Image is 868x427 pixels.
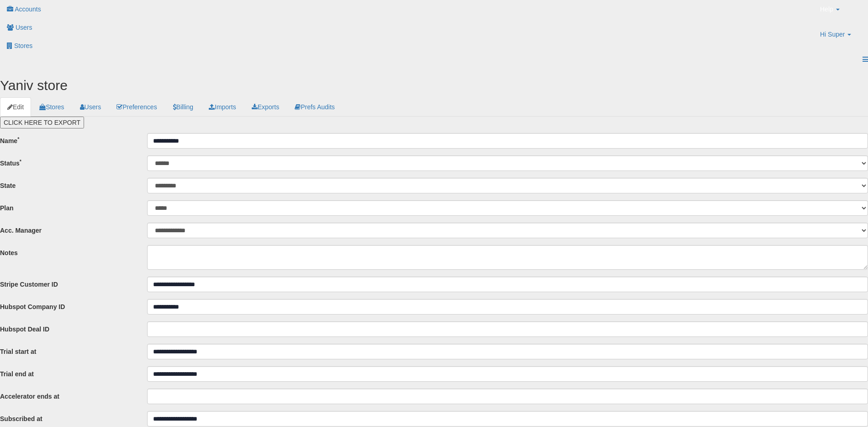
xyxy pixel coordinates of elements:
span: Stores [14,42,32,49]
a: Hi Super [813,25,868,50]
a: Imports [201,97,243,117]
a: Stores [32,97,71,117]
span: Hi Super [820,30,845,39]
a: Exports [244,97,286,117]
a: Billing [165,97,201,117]
span: Accounts [15,5,41,13]
span: Help [820,5,833,14]
a: Preferences [109,97,164,117]
span: Users [16,24,32,31]
a: Prefs Audits [287,97,342,117]
a: Users [73,97,109,117]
